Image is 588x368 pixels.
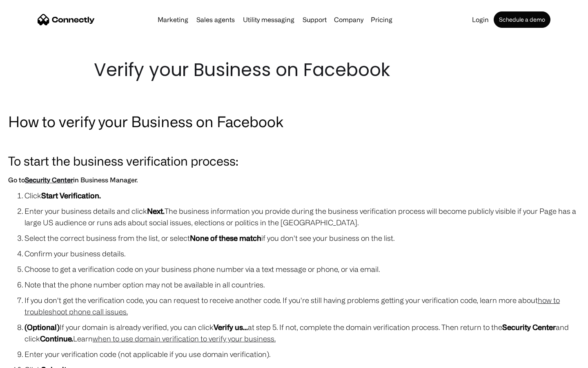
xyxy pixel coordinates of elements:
strong: Verify us... [214,323,248,331]
h1: Verify your Business on Facebook [94,57,494,83]
li: Enter your verification code (not applicable if you use domain verification). [24,348,580,360]
strong: None of these match [190,234,261,242]
a: Schedule a demo [494,11,550,28]
a: Sales agents [193,16,238,23]
li: Confirm your business details. [24,248,580,259]
p: ‍ [8,136,580,147]
li: If you don't get the verification code, you can request to receive another code. If you're still ... [24,294,580,317]
a: Security Center [25,176,73,184]
div: Company [334,14,363,25]
a: Support [299,16,330,23]
a: Pricing [367,16,396,23]
a: when to use domain verification to verify your business. [93,334,276,343]
h3: To start the business verification process: [8,151,580,170]
h2: How to verify your Business on Facebook [8,111,580,132]
a: Marketing [154,16,192,23]
li: Select the correct business from the list, or select if you don't see your business on the list. [24,232,580,244]
a: home [38,13,95,26]
li: If your domain is already verified, you can click at step 5. If not, complete the domain verifica... [24,321,580,344]
li: Enter your business details and click The business information you provide during the business ve... [24,205,580,228]
h6: Go to in Business Manager. [8,174,580,186]
strong: Start Verification. [41,191,101,200]
ul: Language list [16,354,49,365]
li: Click [24,190,580,201]
strong: Continue. [40,334,73,343]
div: Company [332,14,366,25]
li: Choose to get a verification code on your business phone number via a text message or phone, or v... [24,263,580,275]
li: Note that the phone number option may not be available in all countries. [24,279,580,290]
strong: (Optional) [24,323,60,331]
strong: Next. [147,207,165,215]
a: Login [469,16,492,23]
aside: Language selected: English [8,354,49,365]
strong: Security Center [502,323,556,331]
a: Utility messaging [240,16,298,23]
